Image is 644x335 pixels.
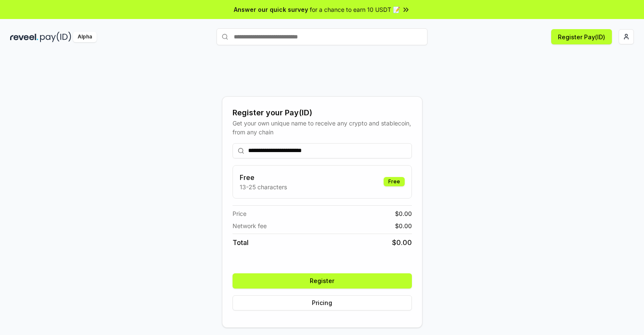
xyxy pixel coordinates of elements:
[240,182,287,191] p: 13-25 characters
[240,172,287,182] h3: Free
[395,209,412,218] span: $ 0.00
[40,32,71,42] img: pay_id
[233,209,246,218] span: Price
[233,273,412,289] button: Register
[233,221,267,230] span: Network fee
[233,107,412,119] div: Register your Pay(ID)
[233,119,412,136] div: Get your own unique name to receive any crypto and stablecoin, from any chain
[233,295,412,310] button: Pricing
[234,5,308,14] span: Answer our quick survey
[551,29,612,44] button: Register Pay(ID)
[384,177,405,186] div: Free
[392,237,412,248] span: $ 0.00
[395,221,412,230] span: $ 0.00
[10,32,38,42] img: reveel_dark
[310,5,400,14] span: for a chance to earn 10 USDT 📝
[233,237,249,248] span: Total
[73,32,97,42] div: Alpha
